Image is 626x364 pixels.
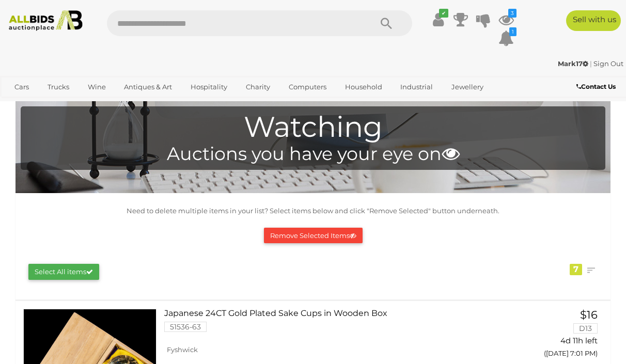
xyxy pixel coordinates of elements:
[576,81,618,92] a: Contact Us
[26,144,600,164] h4: Auctions you have your eye on
[445,78,490,96] a: Jewellery
[338,78,389,96] a: Household
[519,309,600,363] a: $16 D13 4d 11h left ([DATE] 7:01 PM)
[5,10,87,31] img: Allbids.com.au
[8,96,41,113] a: Office
[26,112,600,143] h1: Watching
[282,78,333,96] a: Computers
[21,205,605,217] p: Need to delete multiple items in your list? Select items below and click "Remove Selected" button...
[172,309,504,340] a: Japanese 24CT Gold Plated Sake Cups in Wooden Box 51536-63
[184,78,234,96] a: Hospitality
[570,264,582,275] div: 7
[46,96,81,113] a: Sports
[86,96,173,113] a: [GEOGRAPHIC_DATA]
[439,9,448,18] i: ✔
[590,59,592,68] span: |
[558,59,590,68] a: Mark17
[508,9,517,18] i: 3
[498,29,514,48] a: 1
[566,10,621,31] a: Sell with us
[41,78,76,96] a: Trucks
[580,308,598,321] span: $16
[264,228,363,244] button: Remove Selected Items
[117,78,179,96] a: Antiques & Art
[8,78,36,96] a: Cars
[498,10,514,29] a: 3
[509,27,517,36] i: 1
[361,10,412,36] button: Search
[81,78,113,96] a: Wine
[239,78,277,96] a: Charity
[558,59,588,68] strong: Mark17
[593,59,623,68] a: Sign Out
[28,264,99,280] button: Select All items
[430,10,446,29] a: ✔
[576,83,616,90] b: Contact Us
[394,78,440,96] a: Industrial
